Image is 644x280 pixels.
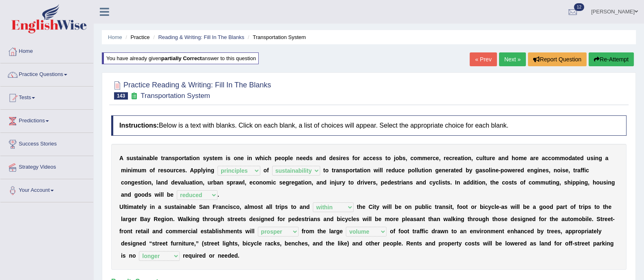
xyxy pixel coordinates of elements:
b: e [134,179,138,186]
b: p [346,167,349,174]
b: t [360,167,362,174]
b: o [196,179,200,186]
b: partially correct [161,55,202,61]
b: e [155,155,158,161]
b: i [247,155,248,161]
b: a [363,155,366,161]
b: u [207,179,211,186]
b: i [131,167,133,174]
b: h [268,155,272,161]
b: o [387,155,391,161]
b: a [138,155,141,161]
b: d [521,167,524,174]
h4: Below is a text with blanks. Click on each blank, a list of choices will appear. Select the appro... [111,115,626,136]
small: Transportation System [141,92,210,100]
b: f [580,167,582,174]
b: t [454,167,456,174]
b: i [126,167,127,174]
b: o [485,167,489,174]
b: c [176,167,179,174]
b: n [492,167,496,174]
a: Your Account [0,179,93,200]
b: d [329,155,333,161]
b: r [341,155,343,161]
b: i [378,167,380,174]
b: r [182,155,184,161]
b: w [374,167,378,174]
b: t [141,179,143,186]
b: d [505,155,509,161]
b: p [175,155,179,161]
b: - [499,167,501,174]
b: o [167,167,170,174]
b: f [267,167,269,174]
b: g [475,167,479,174]
b: , [406,155,407,161]
b: e [512,167,515,174]
b: n [595,155,599,161]
b: o [149,167,153,174]
b: c [265,155,268,161]
b: e [527,167,530,174]
b: g [598,155,602,161]
b: e [373,155,376,161]
b: r [452,155,454,161]
b: w [508,167,512,174]
b: s [545,167,549,174]
b: t [323,167,325,174]
b: r [158,167,160,174]
b: n [127,179,131,186]
b: b [466,167,469,174]
b: A [119,155,123,161]
b: g [211,167,215,174]
b: r [358,155,360,161]
b: f [352,155,354,161]
b: m [133,167,138,174]
b: a [451,167,454,174]
b: e [495,167,499,174]
b: i [584,167,586,174]
small: Exam occurring question [130,92,138,100]
b: n [468,155,471,161]
b: i [263,155,265,161]
b: m [121,167,126,174]
b: c [449,155,452,161]
b: l [288,155,290,161]
b: o [281,155,285,161]
b: o [504,167,508,174]
a: Tests [0,87,93,107]
b: n [161,179,165,186]
button: Report Question [528,52,587,66]
b: s [590,155,593,161]
b: n [501,155,505,161]
b: n [248,155,252,161]
b: s [126,155,130,161]
b: s [138,179,141,186]
b: r [386,167,388,174]
b: r [163,155,165,161]
b: l [153,155,155,161]
b: d [165,179,168,186]
b: a [458,155,461,161]
b: e [543,167,546,174]
b: , [568,167,570,174]
b: , [439,155,441,161]
b: s [203,155,206,161]
b: m [555,155,560,161]
b: n [554,167,557,174]
b: t [192,179,194,186]
b: , [549,167,550,174]
b: s [379,155,382,161]
b: s [482,167,486,174]
b: o [124,179,128,186]
b: t [573,167,575,174]
a: « Prev [470,52,497,66]
b: e [436,155,439,161]
b: e [565,167,569,174]
b: s [172,155,175,161]
b: a [605,155,609,161]
b: r [444,155,446,161]
b: . [185,167,187,174]
b: l [416,167,418,174]
b: m [422,155,427,161]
